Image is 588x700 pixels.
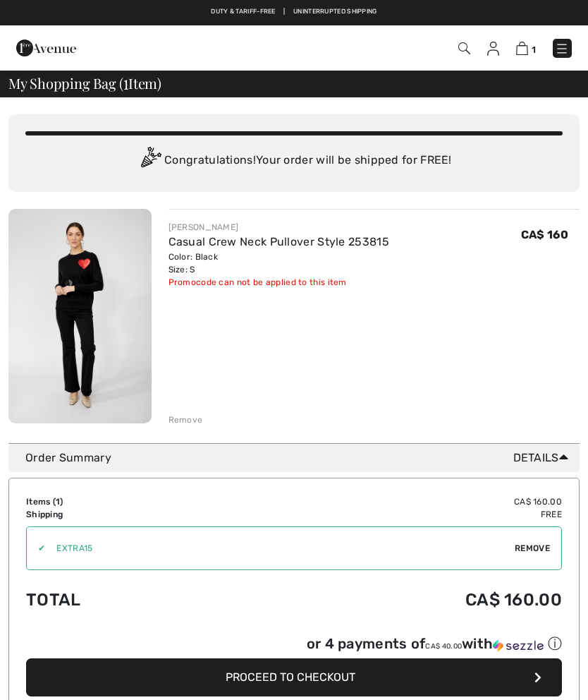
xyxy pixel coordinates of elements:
[555,42,569,56] img: Menu
[220,495,562,508] td: CA$ 160.00
[220,576,562,624] td: CA$ 160.00
[27,542,45,555] div: ✔
[26,658,562,696] button: Proceed to Checkout
[45,527,515,569] input: Promo code
[307,634,562,653] div: or 4 payments of with
[532,44,536,55] span: 1
[220,508,562,521] td: Free
[136,147,164,175] img: Congratulation2.svg
[26,508,220,521] td: Shipping
[8,209,152,423] img: Casual Crew Neck Pullover Style 253815
[169,251,389,276] div: Color: Black Size: S
[169,276,389,289] div: Promocode can not be applied to this item
[26,576,220,624] td: Total
[25,449,574,466] div: Order Summary
[16,40,76,54] a: 1ère Avenue
[515,542,550,555] span: Remove
[16,34,76,62] img: 1ère Avenue
[169,235,389,248] a: Casual Crew Neck Pullover Style 253815
[516,40,536,56] a: 1
[123,73,128,91] span: 1
[521,228,568,241] span: CA$ 160
[493,639,544,652] img: Sezzle
[513,449,574,466] span: Details
[26,634,562,658] div: or 4 payments ofCA$ 40.00withSezzle Click to learn more about Sezzle
[226,670,355,684] span: Proceed to Checkout
[425,642,462,651] span: CA$ 40.00
[56,497,60,507] span: 1
[169,414,203,426] div: Remove
[169,221,389,234] div: [PERSON_NAME]
[487,42,499,56] img: My Info
[26,495,220,508] td: Items ( )
[8,76,161,90] span: My Shopping Bag ( Item)
[516,42,528,55] img: Shopping Bag
[25,147,563,175] div: Congratulations! Your order will be shipped for FREE!
[458,42,470,54] img: Search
